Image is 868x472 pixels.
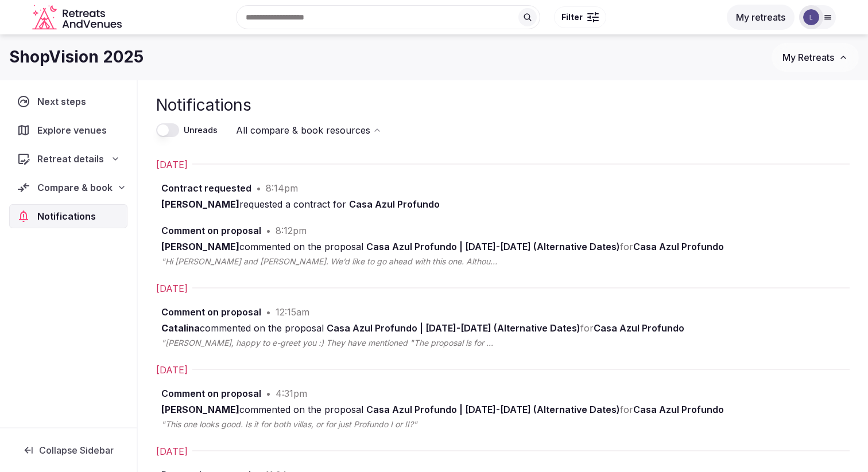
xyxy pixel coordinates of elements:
[156,158,188,171] h2: [DATE]
[276,224,307,237] div: 8:12pm
[633,404,724,415] span: Casa Azul Profundo
[184,124,218,136] label: Unreads
[161,241,239,252] strong: [PERSON_NAME]
[161,419,497,430] div: "This one looks good. Is it for both villas, or for just Profundo I or II?"
[161,198,239,210] strong: [PERSON_NAME]
[39,444,114,456] span: Collapse Sidebar
[37,181,113,194] span: Compare & book
[161,197,844,211] div: requested a contract for
[157,219,849,272] a: Comment on proposal•8:12pm[PERSON_NAME]commented on the proposal Casa Azul Profundo | [DATE]-[DAT...
[161,224,261,237] div: Comment on proposal
[594,322,684,334] span: Casa Azul Profundo
[266,387,271,400] div: •
[9,46,144,68] h1: ShopVision 2025
[561,11,583,23] span: Filter
[276,387,307,400] div: 4:31pm
[276,305,309,319] div: 12:15am
[266,181,298,195] div: 8:14pm
[32,5,124,30] svg: Retreats and Venues company logo
[9,204,127,228] a: Notifications
[727,5,795,30] button: My retreats
[161,322,200,334] strong: Catalina
[37,152,104,166] span: Retreat details
[256,181,261,195] div: •
[580,322,594,334] span: for
[9,438,127,463] button: Collapse Sidebar
[554,6,606,28] button: Filter
[327,322,580,334] span: Casa Azul Profundo | [DATE]-[DATE] (Alternative Dates)
[366,404,620,415] span: Casa Azul Profundo | [DATE]-[DATE] (Alternative Dates)
[349,198,440,210] span: Casa Azul Profundo
[803,9,819,25] img: Luke Fujii
[782,52,834,63] span: My Retreats
[157,382,849,435] a: Comment on proposal•4:31pm[PERSON_NAME]commented on the proposal Casa Azul Profundo | [DATE]-[DAT...
[156,282,188,295] h2: [DATE]
[620,404,633,415] span: for
[161,337,497,349] div: "[PERSON_NAME], happy to e-greet you :) They have mentioned "The proposal is for Casa Azul Profun...
[157,177,849,216] a: Contract requested•8:14pm[PERSON_NAME]requested a contract for Casa Azul Profundo
[156,363,188,377] h2: [DATE]
[157,301,849,353] a: Comment on proposal•12:15amCatalinacommented on the proposal Casa Azul Profundo | [DATE]-[DATE] (...
[772,43,859,72] button: My Retreats
[727,11,795,23] a: My retreats
[161,240,844,253] div: commented on the proposal
[161,256,497,267] div: "Hi [PERSON_NAME] and [PERSON_NAME]. We’d like to go ahead with this one. Although we may want to...
[161,321,844,335] div: commented on the proposal
[633,241,724,252] span: Casa Azul Profundo
[32,5,124,30] a: Visit the homepage
[161,403,844,416] div: commented on the proposal
[266,224,271,237] div: •
[366,241,620,252] span: Casa Azul Profundo | [DATE]-[DATE] (Alternative Dates)
[156,444,188,458] h2: [DATE]
[161,181,251,195] div: Contract requested
[9,118,127,142] a: Explore venues
[161,387,261,400] div: Comment on proposal
[161,404,239,415] strong: [PERSON_NAME]
[620,241,633,252] span: for
[156,94,251,116] h1: Notifications
[266,305,271,319] div: •
[37,209,100,223] span: Notifications
[37,123,111,137] span: Explore venues
[9,89,127,114] a: Next steps
[37,95,91,108] span: Next steps
[161,305,261,319] div: Comment on proposal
